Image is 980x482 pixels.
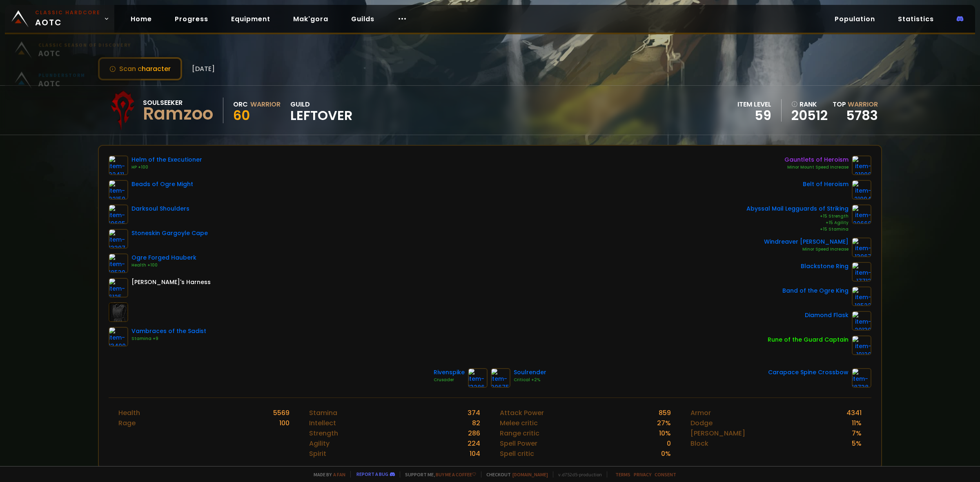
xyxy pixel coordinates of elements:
small: Plunderstorm [38,78,85,84]
div: +15 Strength [746,213,849,220]
div: Carapace Spine Crossbow [768,368,849,377]
span: Support me, [400,471,476,478]
a: Guilds [345,11,381,27]
div: 224 [468,438,480,449]
small: Classic Hardcore [35,9,100,16]
img: item-17713 [852,262,871,282]
div: Spell Power [500,438,537,449]
div: 82 [472,418,480,428]
div: 10 % [659,428,671,438]
div: 100 [279,418,290,428]
div: 5569 [273,408,290,418]
a: Terms [615,471,630,478]
div: Abyssal Mail Legguards of Striking [746,204,849,213]
div: Intellect [309,418,336,428]
img: item-22150 [109,180,128,200]
div: 374 [468,408,480,418]
div: Top [833,99,878,109]
div: Helm of the Executioner [131,155,202,164]
span: Warrior [848,100,878,109]
div: 5 % [852,438,862,449]
img: item-18522 [852,287,871,306]
img: item-21994 [852,180,871,200]
span: Checkout [481,471,548,478]
div: HP +100 [131,164,202,171]
div: 4341 [846,408,862,418]
div: Band of the Ogre King [782,287,849,295]
img: item-21998 [852,155,871,175]
div: Beads of Ogre Might [131,180,193,189]
div: Belt of Heroism [803,180,849,189]
div: Melee critic [500,418,538,428]
div: Rune of the Guard Captain [768,335,849,344]
a: a fan [333,471,345,478]
a: Report a bug [356,471,388,477]
a: Buy me a coffee [436,471,476,478]
img: item-13400 [109,327,128,347]
div: Soulseeker [143,98,213,108]
a: 5783 [846,106,878,124]
div: +15 Stamina [746,226,849,233]
a: Consent [655,471,676,478]
div: Spirit [309,449,326,459]
img: item-13286 [468,368,488,388]
div: Stamina +9 [131,335,206,342]
div: Ogre Forged Hauberk [131,253,196,262]
div: Health [118,408,140,418]
span: AOTC [38,54,131,64]
div: +15 Agility [746,220,849,226]
small: Classic Season of Discovery [38,48,131,54]
span: 60 [233,106,250,124]
div: Windreaver [PERSON_NAME] [764,238,849,246]
div: [PERSON_NAME] [690,428,745,438]
div: Health +100 [131,262,196,269]
div: Block [690,438,708,449]
span: [DATE] [192,64,215,74]
div: Critical +2% [514,377,546,383]
img: item-13967 [852,238,871,257]
div: Dodge [690,418,713,428]
span: LEFTOVER [290,109,352,122]
div: Crusader [434,377,465,383]
img: item-20668 [852,204,871,224]
div: Attack Power [500,408,544,418]
img: item-19695 [109,204,128,224]
div: Ramzoo [143,108,213,120]
a: PlunderstormAOTC [10,71,136,102]
img: item-20130 [852,311,871,331]
div: 104 [470,449,480,459]
div: Stamina [309,408,337,418]
div: Blackstone Ring [801,262,849,271]
img: item-18530 [109,253,128,273]
span: AOTC [38,84,85,95]
div: Orc [233,99,248,109]
a: Classic Season of DiscoveryAOTC [10,41,136,71]
div: Armor [690,408,711,418]
div: Minor Speed Increase [764,246,849,253]
img: item-20675 [491,368,510,388]
div: 859 [659,408,671,418]
img: item-18738 [852,368,871,388]
div: Spell critic [500,449,534,459]
div: guild [290,99,352,122]
img: item-22411 [109,155,128,175]
span: AOTC [35,9,100,29]
span: Made by [309,471,345,478]
img: item-6125 [109,278,128,298]
img: item-13397 [109,229,128,249]
div: Range critic [500,428,539,438]
div: Gauntlets of Heroism [784,155,849,164]
div: Stoneskin Gargoyle Cape [131,229,208,238]
a: Privacy [634,471,651,478]
a: Progress [168,11,215,27]
div: 286 [468,428,480,438]
div: 0 [667,438,671,449]
div: 59 [737,109,771,122]
a: 20512 [791,109,828,122]
a: Mak'gora [287,11,335,27]
div: 7 % [852,428,862,438]
div: Agility [309,438,330,449]
div: Vambraces of the Sadist [131,327,206,335]
span: v. d752d5 - production [553,471,602,478]
img: item-19120 [852,335,871,355]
